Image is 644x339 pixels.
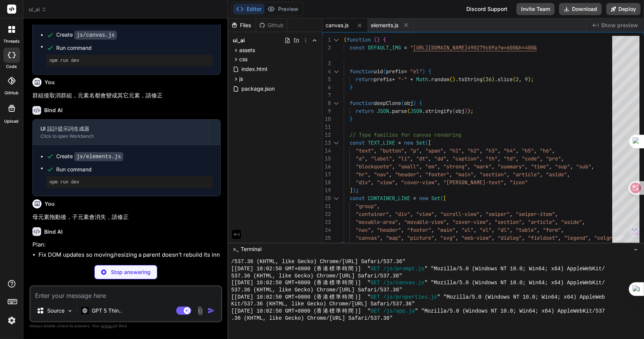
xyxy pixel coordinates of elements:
[377,179,395,186] span: "view"
[81,307,89,314] img: GPT 5 Thinking High
[467,147,480,154] span: "h2"
[323,44,331,52] div: 2
[555,219,558,225] span: ,
[404,44,407,51] span: =
[467,108,470,114] span: )
[492,163,495,170] span: ,
[323,202,331,210] div: 21
[398,76,407,83] span: "-"
[507,171,510,178] span: ,
[452,219,489,225] span: "cover-view"
[410,108,422,114] span: JSON
[440,195,443,202] span: (
[323,155,331,163] div: 15
[410,68,422,75] span: "el"
[350,131,461,138] span: // Type families for canvas rendering
[422,108,425,114] span: .
[3,38,20,45] label: threads
[431,76,449,83] span: random
[323,115,331,123] div: 10
[67,308,73,314] img: Pick Models
[49,179,210,185] pre: npm run dev
[386,234,401,241] span: "map"
[356,203,377,210] span: "group"
[567,171,570,178] span: ,
[380,234,383,241] span: ,
[601,22,638,29] span: Show preview
[443,147,446,154] span: ,
[350,44,365,51] span: const
[591,163,594,170] span: ,
[410,76,413,83] span: +
[368,44,401,51] span: DEFAULT_IMG
[40,125,200,133] div: UI 設計提示詞生成器
[492,227,495,233] span: ,
[434,155,446,162] span: "dd"
[428,76,431,83] span: .
[374,68,383,75] span: uid
[513,76,516,83] span: (
[449,171,452,178] span: ,
[486,76,492,83] span: 36
[561,155,564,162] span: ,
[356,219,398,225] span: "movable-area"
[425,163,437,170] span: "em"
[522,234,525,241] span: ,
[452,155,480,162] span: "caption"
[368,139,395,146] span: TEXT_LIKE
[323,147,331,155] div: 14
[323,99,331,107] div: 8
[564,234,588,241] span: "legend"
[356,76,374,83] span: return
[516,147,519,154] span: ,
[461,147,464,154] span: ,
[537,227,540,233] span: ,
[559,3,602,15] button: Download
[467,44,537,51] span: 490279c0fa?w=600&h=400&
[404,147,407,154] span: ,
[555,163,570,170] span: "sup"
[410,155,413,162] span: ,
[371,22,398,29] span: elements.js
[398,219,401,225] span: ,
[392,76,395,83] span: +
[480,147,483,154] span: ,
[74,152,123,161] code: js/elements.js
[371,155,392,162] span: "label"
[498,227,510,233] span: "dl"
[489,219,492,225] span: ,
[377,203,380,210] span: ,
[498,155,501,162] span: ,
[56,166,213,173] span: Run command
[323,91,331,99] div: 7
[356,171,368,178] span: "hr"
[570,163,573,170] span: ,
[449,147,461,154] span: "h1"
[525,163,528,170] span: ,
[540,155,543,162] span: ,
[543,227,561,233] span: "form"
[356,187,359,194] span: ;
[555,211,558,217] span: ,
[6,63,17,70] label: code
[344,36,347,43] span: (
[323,210,331,218] div: 22
[404,139,413,146] span: new
[350,84,353,91] span: }
[323,226,331,234] div: 24
[437,227,455,233] span: "main"
[437,179,440,186] span: ,
[332,68,341,76] div: Click to collapse the range.
[546,171,567,178] span: "aside"
[440,234,455,241] span: "svg"
[56,153,123,160] div: Create
[347,36,371,43] span: function
[510,227,513,233] span: ,
[462,3,512,15] div: Discord Support
[398,155,410,162] span: "li"
[552,147,555,154] span: ,
[323,186,331,194] div: 19
[576,163,591,170] span: "sub"
[516,76,519,83] span: 2
[431,227,434,233] span: ,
